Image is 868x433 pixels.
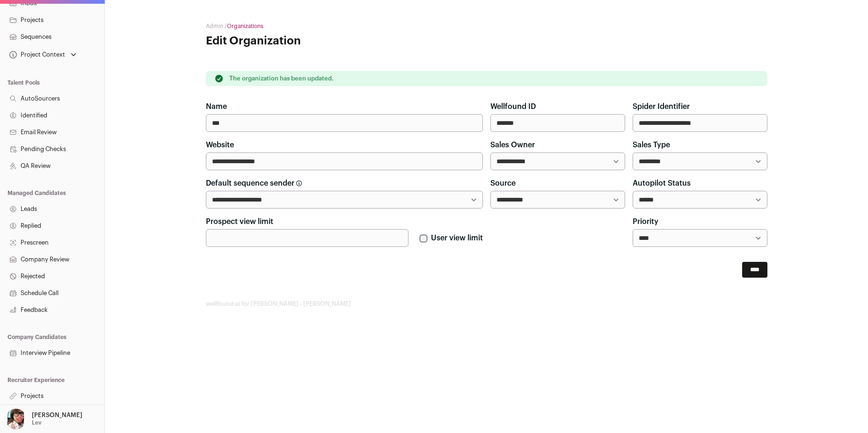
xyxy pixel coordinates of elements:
[206,101,227,112] label: Name
[4,409,84,429] button: Open dropdown
[6,409,26,429] img: 14759586-medium_jpg
[206,34,393,49] h1: Edit Organization
[490,139,535,151] label: Sales Owner
[633,101,690,112] label: Spider Identifier
[227,23,263,29] a: Organizations
[206,22,393,30] h2: Admin /
[206,300,767,308] footer: wellfound:ai for [PERSON_NAME] - [PERSON_NAME]
[431,232,483,244] label: User view limit
[7,48,78,61] button: Open dropdown
[490,178,516,189] label: Source
[206,178,294,189] span: Default sequence sender
[633,178,691,189] label: Autopilot Status
[633,139,670,151] label: Sales Type
[32,411,82,419] p: [PERSON_NAME]
[32,419,42,426] p: Lev
[490,101,536,112] label: Wellfound ID
[633,216,658,227] label: Priority
[206,139,234,151] label: Website
[229,75,334,82] p: The organization has been updated.
[7,51,65,58] div: Project Context
[296,180,302,186] span: The user associated with this email will be used as the default sender when creating sequences fr...
[206,216,273,227] label: Prospect view limit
